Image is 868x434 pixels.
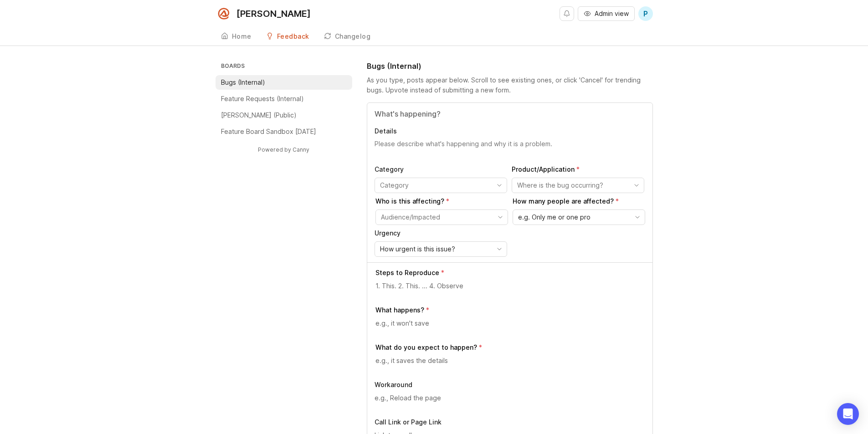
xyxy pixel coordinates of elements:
span: Admin view [595,9,629,18]
p: Category [375,165,507,174]
p: Workaround [375,380,645,389]
span: e.g. Only me or one pro [518,212,591,222]
p: Bugs (Internal) [221,78,265,87]
img: Smith.ai logo [216,5,232,22]
div: Open Intercom Messenger [837,403,859,425]
div: Changelog [335,33,371,40]
button: Admin view [578,6,635,21]
p: Call Link or Page Link [375,418,645,427]
a: Feedback [261,27,315,46]
span: How urgent is this issue? [380,244,455,254]
a: Feature Requests (Internal) [216,92,352,106]
svg: toggle icon [492,245,507,253]
a: Bugs (Internal) [216,75,352,90]
input: Title [375,108,645,119]
p: Feature Board Sandbox [DATE] [221,127,316,136]
div: As you type, posts appear below. Scroll to see existing ones, or click 'Cancel' for trending bugs... [367,75,653,95]
div: toggle menu [513,209,645,225]
a: Changelog [318,27,376,46]
p: Urgency [375,229,507,238]
input: Audience/Impacted [381,212,492,222]
p: How many people are affected? [513,197,645,206]
a: Powered by Canny [257,144,311,155]
div: toggle menu [375,241,507,257]
div: [PERSON_NAME] [236,9,311,18]
div: toggle menu [375,178,507,193]
div: Feedback [277,33,309,40]
svg: toggle icon [629,182,644,189]
input: Category [380,180,491,190]
a: [PERSON_NAME] (Public) [216,108,352,123]
span: P [643,8,648,19]
textarea: Details [375,139,645,158]
p: What do you expect to happen? [375,343,477,352]
button: P [638,6,653,21]
h3: Boards [219,61,352,73]
a: Feature Board Sandbox [DATE] [216,124,352,139]
button: Notifications [560,6,574,21]
input: Where is the bug occurring? [517,180,628,190]
p: Steps to Reproduce [375,268,439,277]
p: [PERSON_NAME] (Public) [221,111,297,120]
p: Details [375,127,645,136]
svg: toggle icon [492,182,507,189]
a: Home [216,27,257,46]
h1: Bugs (Internal) [367,61,421,71]
p: Feature Requests (Internal) [221,94,304,103]
div: toggle menu [375,209,508,225]
svg: toggle icon [630,214,645,221]
div: toggle menu [512,178,644,193]
div: Home [232,33,252,40]
svg: toggle icon [493,214,508,221]
p: Product/Application [512,165,644,174]
p: Who is this affecting? [375,197,508,206]
p: What happens? [375,306,424,315]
